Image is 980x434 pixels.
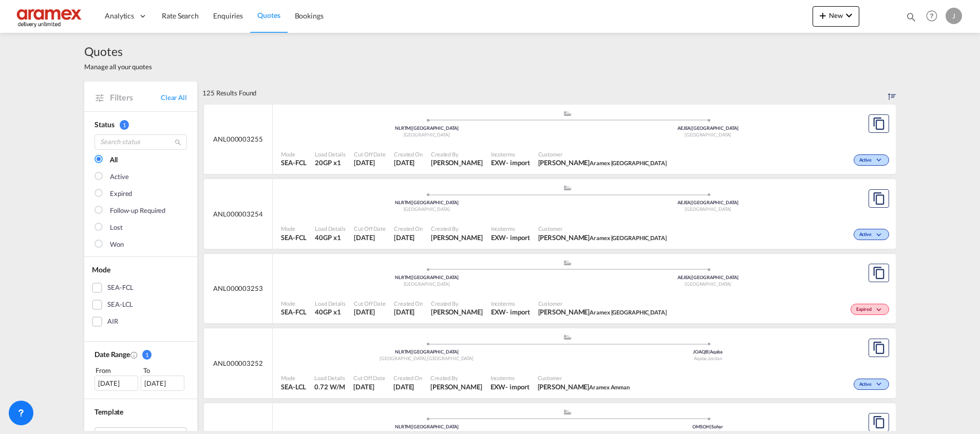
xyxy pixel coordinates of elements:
span: Manage all your quotes [84,62,152,71]
span: Janice Camporaso [430,382,482,391]
span: | [708,349,710,354]
span: 13 Oct 2025 [354,233,386,242]
md-icon: assets/icons/custom/ship-fill.svg [561,409,574,415]
span: Aqaba [694,356,708,361]
md-icon: Created On [130,351,138,359]
span: [GEOGRAPHIC_DATA] [685,281,731,287]
span: Load Details [314,374,345,382]
span: Aramex Amman [589,384,630,390]
div: - import [506,307,530,317]
span: 10 Oct 2025 [354,307,386,317]
span: AEJEA [GEOGRAPHIC_DATA] [677,274,739,280]
button: Copy Quote [869,339,889,357]
div: [DATE] [95,376,138,391]
md-icon: icon-magnify [174,139,182,146]
div: Status 1 [95,120,187,130]
md-icon: icon-chevron-down [874,157,887,163]
md-icon: assets/icons/custom/ship-fill.svg [561,111,574,116]
span: 10 Oct 2025 [394,233,423,242]
span: Load Details [315,225,346,232]
span: 40GP x 1 [315,307,346,317]
div: EXW [491,307,506,317]
span: Rate Search [162,11,199,20]
span: 13 Oct 2025 [354,158,386,167]
div: Expired [110,189,132,199]
span: Active [859,231,874,239]
span: Aramex [GEOGRAPHIC_DATA] [590,234,667,241]
div: J [946,8,962,24]
span: Filters [110,92,161,103]
span: 1 [142,350,152,360]
span: Cut Off Date [354,225,386,232]
span: 40GP x 1 [315,233,346,242]
button: Copy Quote [869,413,889,431]
span: | [710,424,711,429]
span: | [410,274,412,280]
md-icon: assets/icons/custom/copyQuote.svg [873,342,885,354]
md-icon: assets/icons/custom/copyQuote.svg [873,267,885,279]
md-icon: icon-chevron-down [874,382,887,387]
md-checkbox: SEA-LCL [92,300,190,310]
span: Quotes [84,43,152,60]
span: Customer [538,150,667,158]
span: 10 Oct 2025 [353,382,385,391]
div: - import [506,158,530,167]
span: Template [95,407,123,416]
button: Copy Quote [869,264,889,282]
span: NLRTM [GEOGRAPHIC_DATA] [395,274,459,280]
span: Created By [430,374,482,382]
span: Anjana Krishnan Aramex UAE [538,233,667,242]
span: [GEOGRAPHIC_DATA] [685,206,731,212]
span: Created By [431,225,483,232]
span: AEJEA [GEOGRAPHIC_DATA] [677,200,739,205]
span: Yanal Dababneh Aramex Amman [538,382,630,391]
md-icon: assets/icons/custom/copyQuote.svg [873,416,885,428]
md-icon: assets/icons/custom/ship-fill.svg [561,260,574,265]
span: NLRTM [GEOGRAPHIC_DATA] [395,424,459,429]
button: Copy Quote [869,189,889,208]
div: SEA-FCL [107,283,134,293]
div: ANL000003255 assets/icons/custom/ship-fill.svgassets/icons/custom/roll-o-plane.svgOriginRotterdam... [204,105,896,174]
span: Created By [431,150,483,158]
span: Quotes [257,11,280,19]
span: , [707,356,708,361]
div: EXW [491,382,506,391]
span: Jordan [708,356,722,361]
span: ANL000003252 [213,359,263,368]
md-checkbox: AIR [92,317,190,327]
span: Mode [92,265,110,274]
div: ANL000003254 assets/icons/custom/ship-fill.svgassets/icons/custom/roll-o-plane.svgOriginRotterdam... [204,179,896,249]
div: 125 Results Found [202,82,256,104]
span: Analytics [105,11,134,21]
div: AIR [107,317,118,327]
span: Customer [538,374,630,382]
span: Incoterms [491,225,530,232]
span: JOAQB Aqaba [693,349,723,354]
a: Clear All [161,93,187,102]
span: | [690,274,692,280]
div: Follow-up Required [110,206,165,216]
span: Expired [856,306,874,313]
md-icon: icon-chevron-down [843,9,855,22]
span: [GEOGRAPHIC_DATA] [404,281,450,287]
div: Help [923,7,946,26]
div: icon-magnify [906,11,917,27]
md-icon: icon-chevron-down [874,232,887,238]
span: [GEOGRAPHIC_DATA] [380,356,427,361]
div: EXW [491,233,506,242]
div: Change Status Here [854,154,889,166]
span: SEA-FCL [281,307,307,317]
span: Mode [281,150,307,158]
div: - import [505,382,529,391]
div: SEA-LCL [107,300,133,310]
span: OMSOH Sohar [692,424,723,429]
md-icon: icon-plus 400-fg [817,9,829,22]
span: 10 Oct 2025 [393,382,422,391]
div: Lost [110,223,123,233]
span: NLRTM [GEOGRAPHIC_DATA] [395,349,459,354]
span: Load Details [315,150,346,158]
div: All [110,155,118,165]
div: EXW import [491,158,530,167]
span: Created By [431,300,483,307]
span: , [426,356,427,361]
